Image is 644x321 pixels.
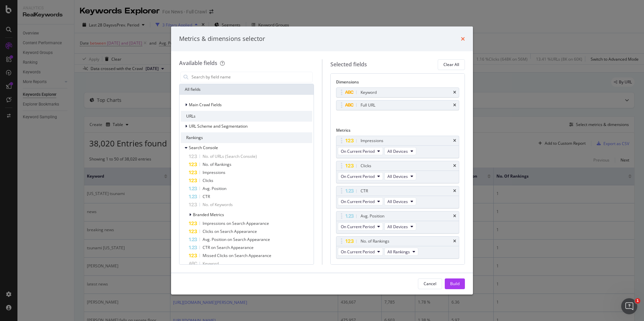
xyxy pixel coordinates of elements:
[387,224,408,230] span: All Devices
[341,199,375,204] span: On Current Period
[330,61,367,68] div: Selected fields
[453,239,456,243] div: times
[445,278,465,289] button: Build
[443,62,459,67] div: Clear All
[453,90,456,94] div: times
[341,249,375,255] span: On Current Period
[179,35,265,43] div: Metrics & dimensions selector
[384,147,416,155] button: All Devices
[189,123,248,129] span: URL Scheme and Segmentation
[203,245,254,250] span: CTR on Search Appearance
[384,197,416,205] button: All Devices
[203,153,257,159] span: No. of URLs (Search Console)
[203,162,231,167] span: No. of Rankings
[336,236,460,259] div: No. of RankingstimesOn Current PeriodAll Rankings
[418,278,442,289] button: Cancel
[384,172,416,180] button: All Devices
[203,237,270,242] span: Avg. Position on Search Appearance
[336,100,460,110] div: Full URLtimes
[203,170,225,175] span: Impressions
[453,214,456,218] div: times
[361,137,383,144] div: Impressions
[384,248,418,256] button: All Rankings
[171,26,473,295] div: modal
[338,197,383,205] button: On Current Period
[336,87,460,98] div: Keywordtimes
[384,222,416,231] button: All Devices
[203,178,213,183] span: Clicks
[361,102,375,109] div: Full URL
[203,253,271,258] span: Missed Clicks on Search Appearance
[336,186,460,208] div: CTRtimesOn Current PeriodAll Devices
[203,194,210,199] span: CTR
[341,174,375,179] span: On Current Period
[438,59,465,70] button: Clear All
[621,298,637,314] iframe: Intercom live chat
[336,161,460,183] div: ClickstimesOn Current PeriodAll Devices
[341,224,375,230] span: On Current Period
[203,186,226,191] span: Avg. Position
[336,211,460,234] div: Avg. PositiontimesOn Current PeriodAll Devices
[338,248,383,256] button: On Current Period
[336,136,460,158] div: ImpressionstimesOn Current PeriodAll Devices
[361,89,377,96] div: Keyword
[338,147,383,155] button: On Current Period
[387,249,410,255] span: All Rankings
[453,189,456,193] div: times
[189,102,222,108] span: Main Crawl Fields
[191,72,312,82] input: Search by field name
[453,164,456,168] div: times
[450,281,460,286] div: Build
[203,229,257,234] span: Clicks on Search Appearance
[361,188,368,194] div: CTR
[453,139,456,143] div: times
[361,163,371,169] div: Clicks
[453,103,456,107] div: times
[336,127,460,136] div: Metrics
[338,172,383,180] button: On Current Period
[635,298,640,304] span: 1
[387,199,408,204] span: All Devices
[361,238,389,245] div: No. of Rankings
[193,212,224,217] span: Branded Metrics
[179,59,217,67] div: Available fields
[189,145,218,150] span: Search Console
[336,79,460,87] div: Dimensions
[461,35,465,43] div: times
[203,261,219,266] span: Keyword
[361,213,384,219] div: Avg. Position
[203,220,269,226] span: Impressions on Search Appearance
[179,84,314,95] div: All fields
[203,202,233,207] span: No. of Keywords
[387,174,408,179] span: All Devices
[181,132,312,143] div: Rankings
[338,222,383,231] button: On Current Period
[341,148,375,154] span: On Current Period
[424,281,436,286] div: Cancel
[387,148,408,154] span: All Devices
[181,111,312,122] div: URLs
